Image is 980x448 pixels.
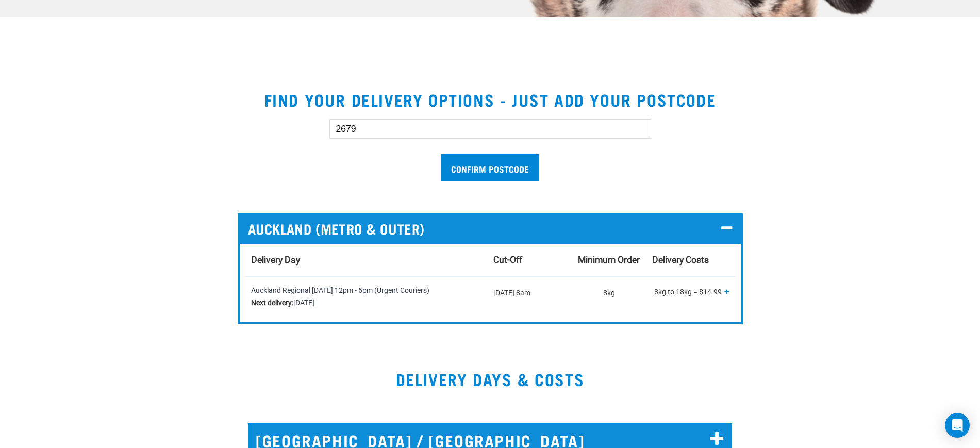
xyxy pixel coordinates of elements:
[572,244,646,277] th: Minimum Order
[572,276,646,316] td: 8kg
[248,221,733,237] p: AUCKLAND (METRO & OUTER)
[441,154,539,181] input: Confirm postcode
[652,284,729,302] p: 8kg to 18kg = $14.99 18kg to 36kg = $19.99 36kg to 54kg = $24.99 Over 54kg = $29.99
[724,287,729,296] button: Show all tiers
[646,244,735,277] th: Delivery Costs
[251,284,481,309] div: Auckland Regional [DATE] 12pm - 5pm (Urgent Couriers) [DATE]
[945,413,970,438] div: Open Intercom Messenger
[487,276,572,316] td: [DATE] 8am
[248,221,425,237] span: AUCKLAND (METRO & OUTER)
[724,286,729,296] span: +
[251,298,293,307] strong: Next delivery:
[245,244,487,277] th: Delivery Day
[329,119,651,139] input: Enter your postcode here...
[12,90,968,109] h2: Find your delivery options - just add your postcode
[487,244,572,277] th: Cut-Off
